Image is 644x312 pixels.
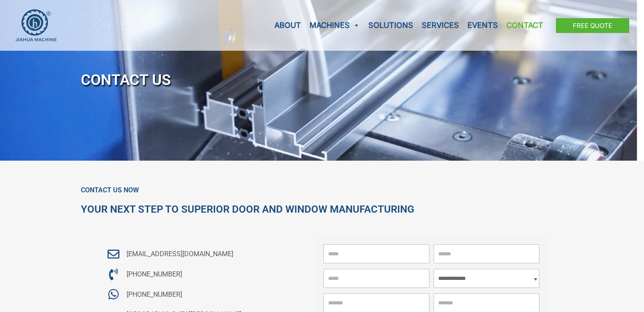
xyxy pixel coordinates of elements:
[556,18,629,33] a: Free Quote
[434,269,539,288] select: *Machine Type
[106,248,286,260] a: [EMAIL_ADDRESS][DOMAIN_NAME]
[434,244,539,263] input: *Email
[15,9,57,42] img: JH Aluminium Window & Door Processing Machines
[106,268,286,281] a: [PHONE_NUMBER]
[124,288,182,301] span: [PHONE_NUMBER]
[81,186,564,194] h6: Contact Us Now
[81,66,564,94] h1: CONTACT US
[124,268,182,281] span: [PHONE_NUMBER]
[323,269,429,288] input: Phone
[106,288,286,301] a: [PHONE_NUMBER]
[124,248,233,260] span: [EMAIL_ADDRESS][DOMAIN_NAME]
[323,244,429,263] input: *Name
[81,203,564,216] h2: Your Next Step to Superior Door and Window Manufacturing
